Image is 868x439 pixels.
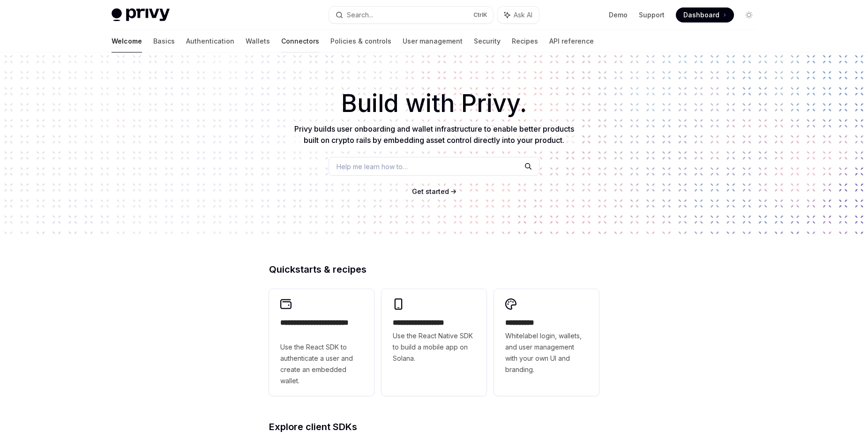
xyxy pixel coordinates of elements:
[153,30,175,52] a: Basics
[330,30,391,52] a: Policies & controls
[246,30,270,52] a: Wallets
[639,10,665,20] a: Support
[498,7,539,23] button: Ask AI
[549,30,594,52] a: API reference
[505,330,588,375] span: Whitelabel login, wallets, and user management with your own UI and branding.
[281,30,319,52] a: Connectors
[609,10,628,20] a: Demo
[269,422,357,432] span: Explore client SDKs
[341,95,527,112] span: Build with Privy.
[473,11,487,19] span: Ctrl K
[474,30,501,52] a: Security
[269,265,367,274] span: Quickstarts & recipes
[112,8,170,22] img: light logo
[382,289,486,396] a: **** **** **** ***Use the React Native SDK to build a mobile app on Solana.
[329,7,493,23] button: Search...CtrlK
[280,342,363,387] span: Use the React SDK to authenticate a user and create an embedded wallet.
[683,10,719,20] span: Dashboard
[412,187,449,196] a: Get started
[412,187,449,195] span: Get started
[393,330,475,364] span: Use the React Native SDK to build a mobile app on Solana.
[494,289,599,396] a: **** *****Whitelabel login, wallets, and user management with your own UI and branding.
[112,30,142,52] a: Welcome
[403,30,463,52] a: User management
[337,162,408,171] span: Help me learn how to…
[514,10,532,20] span: Ask AI
[186,30,234,52] a: Authentication
[741,7,756,22] button: Toggle dark mode
[676,7,734,22] a: Dashboard
[294,124,574,145] span: Privy builds user onboarding and wallet infrastructure to enable better products built on crypto ...
[512,30,538,52] a: Recipes
[347,9,373,21] div: Search...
